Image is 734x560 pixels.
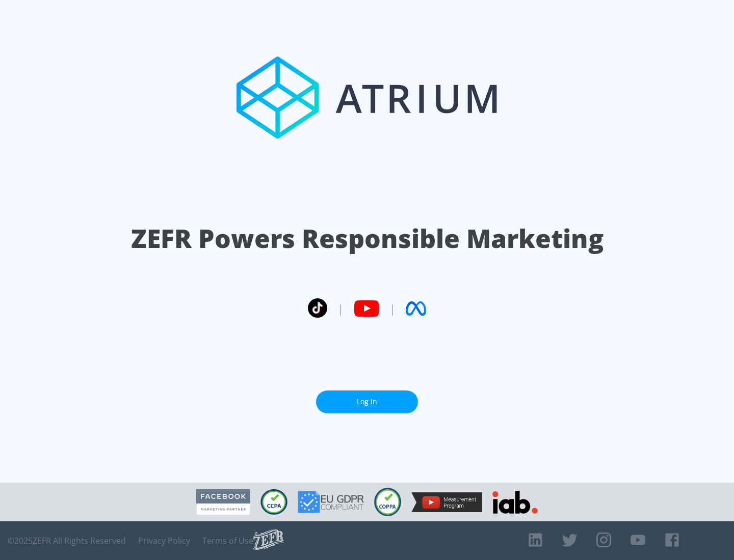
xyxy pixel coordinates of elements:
span: | [337,301,344,316]
a: Privacy Policy [138,536,190,546]
img: COPPA Compliant [374,488,401,516]
img: GDPR Compliant [298,491,364,513]
a: Log In [316,390,418,413]
img: Facebook Marketing Partner [196,489,250,515]
a: Terms of Use [202,536,253,546]
img: IAB [492,491,538,514]
span: | [389,301,396,316]
span: © 2025 ZEFR All Rights Reserved [8,536,126,546]
h1: ZEFR Powers Responsible Marketing [131,221,604,256]
img: YouTube Measurement Program [411,492,482,512]
img: CCPA Compliant [260,489,287,515]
